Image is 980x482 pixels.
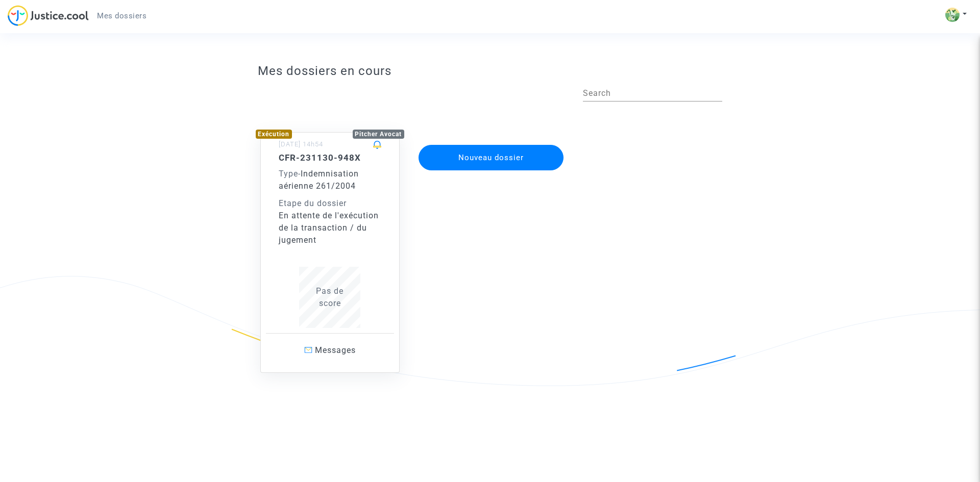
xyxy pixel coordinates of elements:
a: Mes dossiers [89,8,155,23]
div: Etape du dossier [279,197,382,210]
span: Mes dossiers [97,11,146,20]
span: - [279,169,301,179]
span: Messages [315,345,356,355]
a: Messages [266,333,395,367]
a: ExécutionPitcher Avocat[DATE] 14h54CFR-231130-948XType-Indemnisation aérienne 261/2004Etape du do... [250,112,410,373]
h3: Mes dossiers en cours [258,64,723,79]
div: En attente de l'exécution de la transaction / du jugement [279,210,382,246]
div: Exécution [256,130,292,139]
span: Indemnisation aérienne 261/2004 [279,169,359,191]
div: Pitcher Avocat [353,130,405,139]
img: ACg8ocIXotmNcYgSlIyou-LJXxtICGhCKb-yiDL8h7JM-4p-Lw=s96-c [945,8,960,22]
span: Type [279,169,298,179]
img: jc-logo.svg [8,5,89,26]
a: Nouveau dossier [418,138,565,148]
h5: CFR-231130-948X [279,153,382,163]
button: Nouveau dossier [419,145,563,170]
small: [DATE] 14h54 [279,140,323,148]
span: Pas de score [316,286,344,308]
